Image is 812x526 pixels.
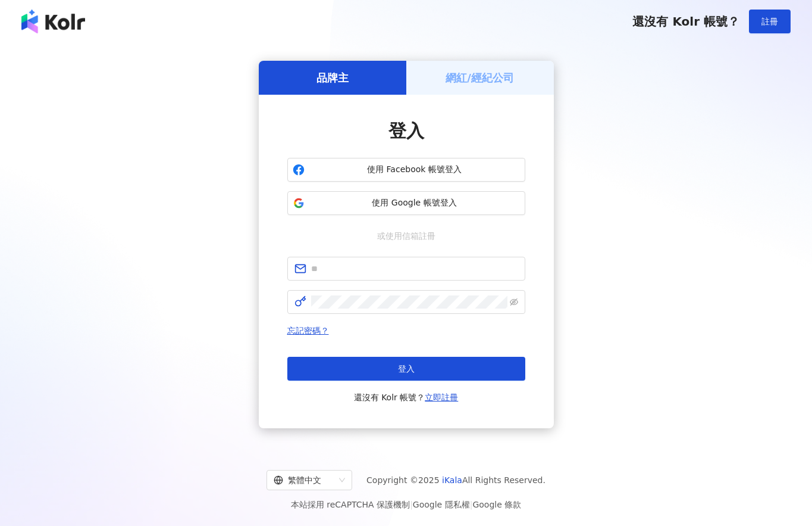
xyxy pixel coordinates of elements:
[21,10,85,33] img: logo
[309,164,520,176] span: 使用 Facebook 帳號登入
[510,298,518,306] span: eye-invisible
[309,197,520,209] span: 使用 Google 帳號登入
[274,471,334,490] div: 繁體中文
[287,158,525,182] button: 使用 Facebook 帳號登入
[291,497,521,512] span: 本站採用 reCAPTCHA 保護機制
[366,473,545,487] span: Copyright © 2025 All Rights Reserved.
[410,500,413,509] span: |
[442,475,462,485] a: iKala
[761,17,778,26] span: 註冊
[354,390,459,404] span: 還沒有 Kolr 帳號？
[287,191,525,215] button: 使用 Google 帳號登入
[749,10,791,33] button: 註冊
[425,393,458,402] a: 立即註冊
[632,14,739,29] span: 還沒有 Kolr 帳號？
[369,229,444,242] span: 或使用信箱註冊
[287,326,329,335] a: 忘記密碼？
[413,500,470,509] a: Google 隱私權
[472,500,521,509] a: Google 條款
[388,120,424,141] span: 登入
[398,364,415,374] span: 登入
[470,500,473,509] span: |
[446,70,514,85] h5: 網紅/經紀公司
[316,70,349,85] h5: 品牌主
[287,357,525,381] button: 登入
